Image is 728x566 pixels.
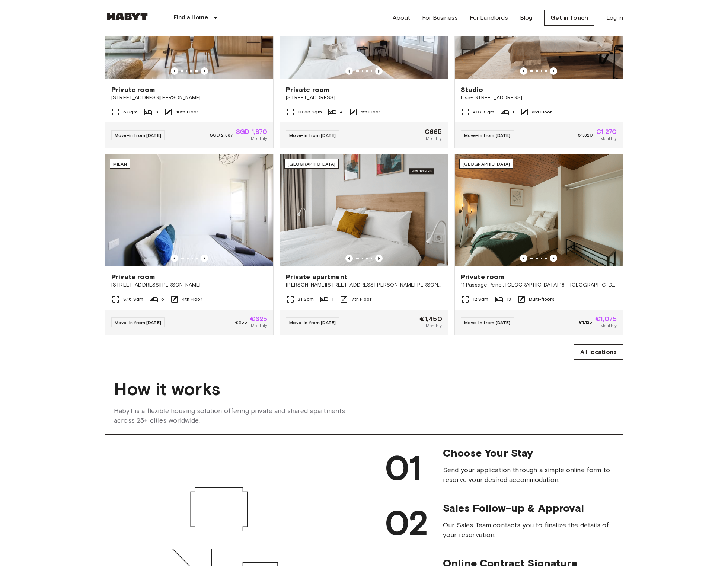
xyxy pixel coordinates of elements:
span: 3 [156,109,158,115]
span: Monthly [600,135,617,142]
a: About [393,13,410,22]
button: Previous image [375,67,383,75]
span: 31 Sqm [298,296,314,303]
button: Previous image [550,255,557,262]
span: Lisa-[STREET_ADDRESS] [461,94,617,102]
span: Monthly [251,135,267,142]
span: 01 [385,447,422,489]
a: Marketing picture of unit IT-14-111-001-006Previous imagePrevious imageMilanPrivate room[STREET_A... [105,154,274,335]
button: Previous image [520,255,527,262]
a: Marketing picture of unit ES-15-102-734-001Previous imagePrevious image[GEOGRAPHIC_DATA]Private a... [280,154,448,335]
span: 02 [385,502,429,544]
span: 13 [507,296,511,303]
span: Monthly [251,322,267,329]
span: Move-in from [DATE] [115,320,161,325]
span: How it works [114,378,614,400]
span: 3rd Floor [532,109,552,115]
button: Previous image [171,255,178,262]
span: Monthly [426,322,442,329]
button: Previous image [375,255,383,262]
a: All locations [574,344,623,360]
span: Monthly [600,322,617,329]
span: 40.3 Sqm [473,109,494,115]
img: Marketing picture of unit ES-15-102-734-001 [280,154,448,266]
span: Send your application through a simple online form to reserve your desired accommodation. [443,465,611,485]
span: [STREET_ADDRESS][PERSON_NAME] [111,281,267,289]
span: Monthly [426,135,442,142]
span: Our Sales Team contacts you to finalize the details of your reservation. [443,520,611,540]
span: [GEOGRAPHIC_DATA] [288,161,335,167]
span: [GEOGRAPHIC_DATA] [463,161,510,167]
a: Marketing picture of unit FR-18-011-001-012Previous imagePrevious image[GEOGRAPHIC_DATA]Private r... [454,154,623,335]
span: Private room [111,272,155,281]
button: Previous image [345,255,353,262]
span: Private room [111,85,155,94]
span: 1 [512,109,514,115]
span: 10th Floor [176,109,198,115]
span: €665 [424,128,442,135]
span: 4 [340,109,343,115]
span: 11 Passage Penel, [GEOGRAPHIC_DATA] 18 - [GEOGRAPHIC_DATA] [461,281,617,289]
span: €625 [250,316,268,322]
a: Blog [520,13,533,22]
img: Marketing picture of unit IT-14-111-001-006 [105,154,273,266]
span: Move-in from [DATE] [289,320,336,325]
span: Private room [461,272,504,281]
span: 12 Sqm [473,296,489,303]
img: Habyt [105,13,150,20]
span: 4th Floor [182,296,202,303]
span: €1,450 [419,316,442,322]
span: 5th Floor [361,109,380,115]
button: Previous image [201,67,208,75]
span: [STREET_ADDRESS] [286,94,442,102]
p: Find a Home [173,13,208,22]
span: Move-in from [DATE] [115,132,161,138]
span: Habyt is a flexible housing solution offering private and shared apartments across 25+ cities wor... [114,406,364,425]
span: €1,125 [579,319,592,326]
a: Get in Touch [544,10,594,26]
span: 8.16 Sqm [123,296,143,303]
span: 10.68 Sqm [298,109,322,115]
span: Studio [461,85,483,94]
span: 6 Sqm [123,109,138,115]
span: [STREET_ADDRESS][PERSON_NAME] [111,94,267,102]
a: For Business [422,13,458,22]
span: €1,270 [596,128,617,135]
span: Move-in from [DATE] [464,320,511,325]
span: Multi-floors [529,296,555,303]
span: 7th Floor [351,296,371,303]
span: Sales Follow-up & Approval [443,502,611,514]
span: Move-in from [DATE] [289,132,336,138]
a: For Landlords [470,13,508,22]
img: Marketing picture of unit FR-18-011-001-012 [455,154,623,266]
span: Choose Your Stay [443,447,611,459]
button: Previous image [520,67,527,75]
span: SGD 2,337 [210,132,233,138]
a: Log in [606,13,623,22]
span: €1,320 [578,132,593,138]
span: Milan [113,161,127,167]
span: €1,075 [595,316,617,322]
span: [PERSON_NAME][STREET_ADDRESS][PERSON_NAME][PERSON_NAME] [286,281,442,289]
span: €655 [235,319,247,326]
button: Previous image [345,67,353,75]
span: 6 [161,296,164,303]
span: Private apartment [286,272,347,281]
button: Previous image [201,255,208,262]
button: Previous image [171,67,178,75]
span: 1 [332,296,333,303]
span: Move-in from [DATE] [464,132,511,138]
span: SGD 1,870 [236,128,267,135]
span: Private room [286,85,329,94]
button: Previous image [550,67,557,75]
